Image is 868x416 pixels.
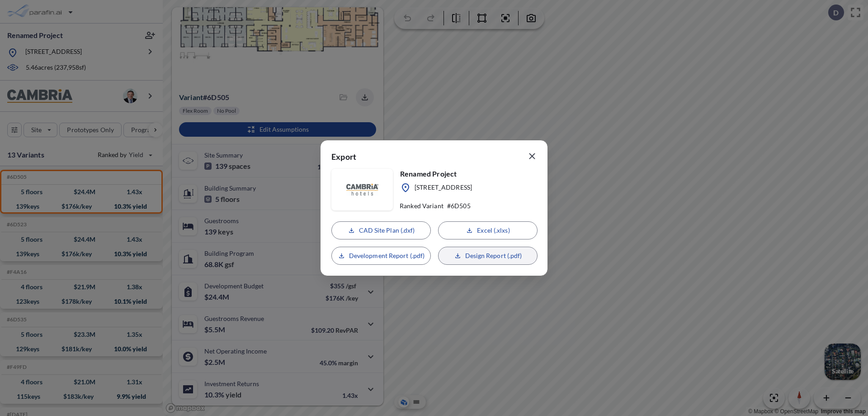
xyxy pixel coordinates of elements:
p: # 6D505 [447,202,471,210]
button: CAD Site Plan (.dxf) [331,221,431,239]
p: Export [331,151,356,165]
p: Ranked Variant [400,202,443,210]
button: Design Report (.pdf) [438,247,538,265]
p: Excel (.xlxs) [477,226,509,235]
p: Renamed Project [400,169,472,179]
p: [STREET_ADDRESS] [415,183,472,193]
p: Design Report (.pdf) [465,251,522,260]
button: Development Report (.pdf) [331,247,431,265]
p: CAD Site Plan (.dxf) [359,226,415,235]
button: Excel (.xlxs) [438,221,538,239]
p: Development Report (.pdf) [349,251,425,260]
img: floorplanBranLogoPlug [346,184,378,195]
